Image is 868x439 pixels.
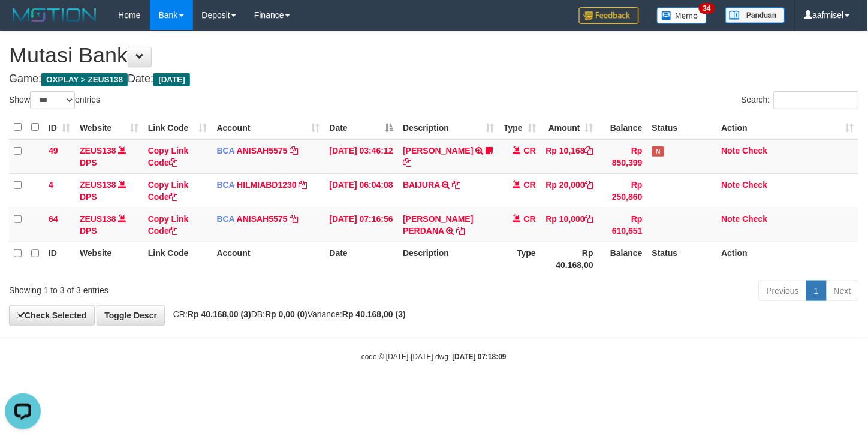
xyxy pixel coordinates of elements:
div: Showing 1 to 3 of 3 entries [9,279,352,296]
th: Action: activate to sort column ascending [717,116,859,139]
th: Amount: activate to sort column ascending [541,116,598,139]
th: Description: activate to sort column ascending [398,116,499,139]
a: Check [743,180,768,190]
a: Copy ANISAH5575 to clipboard [290,214,299,224]
span: 4 [49,180,53,190]
span: BCA [217,146,235,155]
th: Type [499,242,541,276]
span: CR [524,214,536,224]
small: code © [DATE]-[DATE] dwg | [361,353,507,361]
img: panduan.png [725,7,785,23]
img: Button%20Memo.svg [657,7,707,24]
label: Search: [742,91,859,109]
th: Account: activate to sort column ascending [212,116,325,139]
button: Open LiveChat chat widget [5,5,41,41]
a: Copy Rp 10,168 to clipboard [585,146,593,155]
a: 1 [806,281,827,301]
span: OXPLAY > ZEUS138 [41,73,128,86]
a: Toggle Descr [97,305,165,326]
img: MOTION_logo.png [9,6,100,24]
td: [DATE] 06:04:08 [325,173,399,208]
a: Previous [759,281,807,301]
a: ZEUS138 [80,180,116,190]
img: Feedback.jpg [579,7,639,24]
td: DPS [75,173,143,208]
a: Next [826,281,859,301]
th: Balance [598,116,647,139]
a: [PERSON_NAME] [403,146,473,155]
span: CR [524,180,536,190]
td: Rp 250,860 [598,173,647,208]
a: ANISAH5575 [237,214,288,224]
a: ZEUS138 [80,214,116,224]
a: Note [722,146,740,155]
a: Check [743,146,768,155]
select: Showentries [30,91,75,109]
td: Rp 850,399 [598,139,647,174]
h1: Mutasi Bank [9,43,859,67]
th: Website: activate to sort column ascending [75,116,143,139]
a: HILMIABD1230 [237,180,297,190]
a: Copy Link Code [148,214,189,236]
a: Check [743,214,768,224]
a: Check Selected [9,305,95,326]
a: Copy HILMIABD1230 to clipboard [299,180,308,190]
th: ID: activate to sort column ascending [44,116,75,139]
h4: Game: Date: [9,73,859,85]
strong: Rp 0,00 (0) [265,309,308,319]
td: Rp 610,651 [598,208,647,242]
th: Status [647,242,717,276]
td: Rp 20,000 [541,173,598,208]
td: Rp 10,168 [541,139,598,174]
a: Copy ANISAH5575 to clipboard [290,146,299,155]
span: 49 [49,146,58,155]
th: Status [647,116,717,139]
th: Rp 40.168,00 [541,242,598,276]
th: Account [212,242,325,276]
th: Link Code: activate to sort column ascending [143,116,212,139]
a: Note [722,214,740,224]
a: Copy Rp 10,000 to clipboard [585,214,593,224]
span: [DATE] [153,73,190,86]
th: Link Code [143,242,212,276]
a: Copy INA PAUJANAH to clipboard [403,158,411,167]
strong: Rp 40.168,00 (3) [188,309,251,319]
strong: Rp 40.168,00 (3) [342,309,406,319]
a: [PERSON_NAME] PERDANA [403,214,473,236]
th: Description [398,242,499,276]
a: Copy REZA NING PERDANA to clipboard [457,226,465,236]
a: Copy Rp 20,000 to clipboard [585,180,593,190]
a: BAIJURA [403,180,440,190]
span: BCA [217,214,235,224]
th: Type: activate to sort column ascending [499,116,541,139]
input: Search: [774,91,859,109]
a: Note [722,180,740,190]
th: Date: activate to sort column descending [325,116,399,139]
td: DPS [75,139,143,174]
span: 34 [699,3,715,14]
td: Rp 10,000 [541,208,598,242]
a: Copy Link Code [148,180,189,202]
a: ANISAH5575 [237,146,288,155]
th: Date [325,242,399,276]
a: Copy Link Code [148,146,189,167]
a: ZEUS138 [80,146,116,155]
strong: [DATE] 07:18:09 [453,353,507,361]
span: BCA [217,180,235,190]
span: CR [524,146,536,155]
span: 64 [49,214,58,224]
td: [DATE] 07:16:56 [325,208,399,242]
td: [DATE] 03:46:12 [325,139,399,174]
td: DPS [75,208,143,242]
th: Action [717,242,859,276]
th: Website [75,242,143,276]
th: Balance [598,242,647,276]
label: Show entries [9,91,100,109]
a: Copy BAIJURA to clipboard [453,180,461,190]
span: Has Note [652,146,664,157]
span: CR: DB: Variance: [167,309,406,319]
th: ID [44,242,75,276]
